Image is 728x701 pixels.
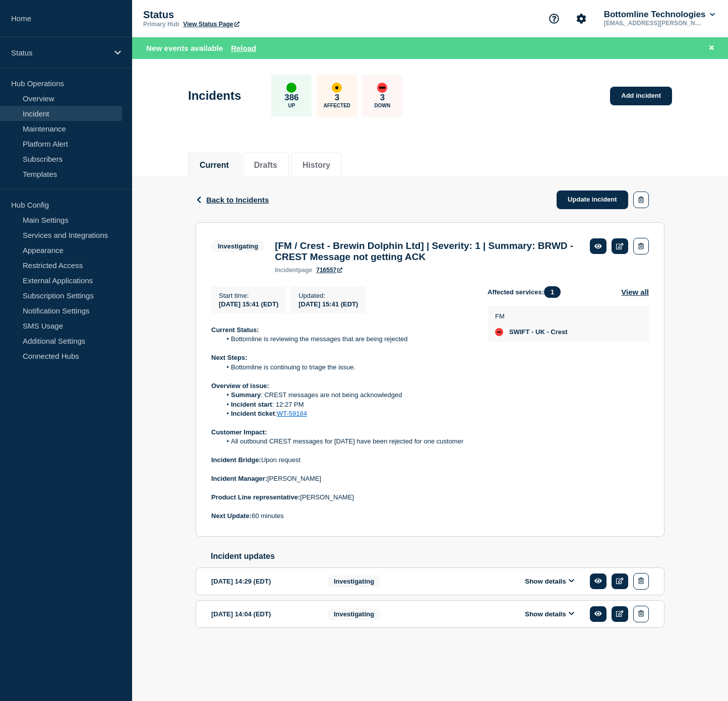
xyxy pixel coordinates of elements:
[275,240,580,263] h3: [FM / Crest - Brewin Dolphin Ltd] | Severity: 1 | Summary: BRWD - CREST Message not getting ACK
[298,299,358,308] div: [DATE] 15:41 (EDT)
[327,576,381,587] span: Investigating
[602,20,707,27] p: [EMAIL_ADDRESS][PERSON_NAME][DOMAIN_NAME]
[543,8,565,29] button: Support
[211,475,267,482] strong: Incident Manager:
[275,267,312,274] p: page
[231,401,272,408] strong: Incident start
[231,44,256,52] button: Reload
[621,286,649,298] button: View all
[335,93,339,103] p: 3
[211,573,312,590] div: [DATE] 14:29 (EDT)
[231,410,275,417] strong: Incident ticket
[221,437,472,446] li: All outbound CREST messages for [DATE] have been rejected for one customer
[221,409,472,418] li: :
[211,428,267,436] strong: Customer Impact:
[231,391,261,399] strong: Summary
[288,103,295,108] p: Up
[11,48,108,57] p: Status
[211,474,471,483] p: [PERSON_NAME]
[211,493,300,501] strong: Product Line representative:
[602,10,717,20] button: Bottomline Technologies
[375,103,391,108] p: Down
[211,456,471,465] p: Upon request
[211,512,471,521] p: 60 minutes
[488,286,566,298] span: Affected services:
[211,456,261,464] strong: Incident Bridge:
[211,493,471,502] p: [PERSON_NAME]
[327,608,381,620] span: Investigating
[557,190,628,209] a: Update incident
[495,328,503,336] div: down
[196,196,269,204] button: Back to Incidents
[277,410,307,417] a: WT-59184
[211,382,269,390] strong: Overview of issue:
[146,44,223,52] span: New events available
[143,21,179,28] p: Primary Hub
[221,391,472,400] li: : CREST messages are not being acknowledged
[211,552,664,561] h2: Incident updates
[495,312,568,320] p: FM
[221,400,472,409] li: : 12:27 PM
[332,83,342,93] div: affected
[284,93,298,103] p: 386
[183,21,239,28] a: View Status Page
[221,363,472,372] li: Bottomline is continuing to triage the issue.
[324,103,350,108] p: Affected
[254,161,277,170] button: Drafts
[298,292,358,299] p: Updated :
[211,326,259,334] strong: Current Status:
[143,9,345,21] p: Status
[286,83,296,93] div: up
[211,240,265,252] span: Investigating
[522,610,577,618] button: Show details
[377,83,387,93] div: down
[544,286,561,298] span: 1
[188,89,241,103] h1: Incidents
[522,577,577,586] button: Show details
[610,87,672,105] a: Add incident
[219,292,278,299] p: Start time :
[302,161,330,170] button: History
[200,161,229,170] button: Current
[571,8,592,29] button: Account settings
[211,354,248,361] strong: Next Steps:
[380,93,385,103] p: 3
[275,267,298,274] span: incident
[509,328,568,336] span: SWIFT - UK - Crest
[211,512,252,520] strong: Next Update:
[221,335,472,344] li: Bottomline is reviewing the messages that are being rejected
[206,196,269,204] span: Back to Incidents
[211,606,312,622] div: [DATE] 14:04 (EDT)
[316,267,342,274] a: 716557
[219,300,278,308] span: [DATE] 15:41 (EDT)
